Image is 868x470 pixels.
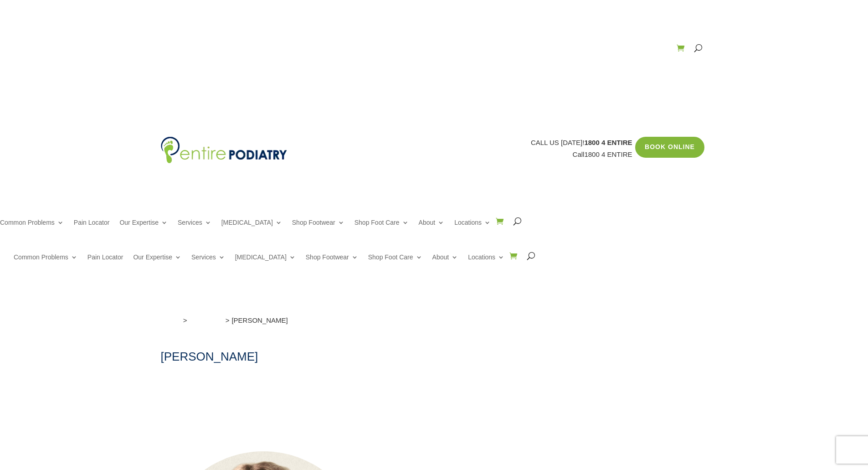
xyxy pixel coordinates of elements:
[287,149,632,160] p: Call
[306,254,358,274] a: Shop Footwear
[640,45,672,55] a: Contact Us
[161,316,179,324] a: Home
[354,219,409,239] a: Shop Foot Care
[584,150,632,158] a: 1800 4 ENTIRE
[368,254,422,274] a: Shop Foot Care
[161,137,287,163] img: logo (1)
[584,139,632,146] span: 1800 4 ENTIRE
[432,254,458,274] a: About
[189,316,221,324] a: Podiatrists
[419,219,445,239] a: About
[14,254,77,274] a: Common Problems
[133,254,181,274] a: Our Expertise
[454,219,491,239] a: Locations
[468,254,504,274] a: Locations
[635,137,704,158] a: Book Online
[161,315,708,333] nav: breadcrumb
[119,219,168,239] a: Our Expertise
[287,137,632,149] p: CALL US [DATE]!
[74,219,110,239] a: Pain Locator
[221,219,282,239] a: [MEDICAL_DATA]
[231,316,288,324] span: [PERSON_NAME]
[178,219,211,239] a: Services
[292,219,344,239] a: Shop Footwear
[191,254,225,274] a: Services
[87,254,123,274] a: Pain Locator
[161,157,287,165] a: Entire Podiatry
[161,348,708,369] h1: [PERSON_NAME]
[235,254,296,274] a: [MEDICAL_DATA]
